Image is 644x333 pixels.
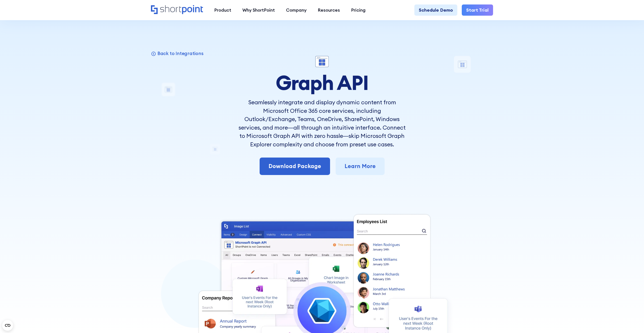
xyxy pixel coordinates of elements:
[242,7,275,13] div: Why ShortPoint
[237,4,280,16] a: Why ShortPoint
[286,7,307,13] div: Company
[151,50,203,56] a: Back to Integrations
[214,7,231,13] div: Product
[312,4,345,16] a: Resources
[209,4,237,16] a: Product
[336,158,385,175] a: Learn More
[351,7,366,13] div: Pricing
[238,72,406,94] h1: Graph API
[414,4,457,16] a: Schedule Demo
[315,56,329,67] img: Graph API
[2,320,13,331] button: Open CMP widget
[345,4,371,16] a: Pricing
[622,312,644,333] iframe: Chat Widget
[280,4,312,16] a: Company
[238,98,406,149] p: Seamlessly integrate and display dynamic content from Microsoft Office 365 core services, includi...
[318,7,340,13] div: Resources
[260,158,330,175] a: Download Package
[157,50,203,56] p: Back to Integrations
[151,5,203,15] a: Home
[462,4,493,16] a: Start Trial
